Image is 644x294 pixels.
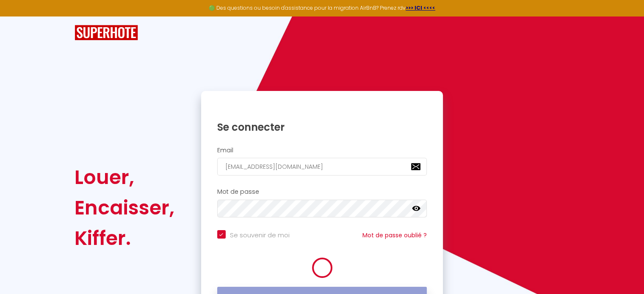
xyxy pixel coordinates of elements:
[406,4,435,11] a: >>> ICI <<<<
[75,25,138,41] img: SuperHote logo
[75,223,174,253] div: Kiffer.
[217,121,427,134] h1: Se connecter
[362,231,427,239] a: Mot de passe oublié ?
[217,158,427,176] input: Ton Email
[217,147,427,154] h2: Email
[75,162,174,192] div: Louer,
[217,188,427,195] h2: Mot de passe
[75,192,174,223] div: Encaisser,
